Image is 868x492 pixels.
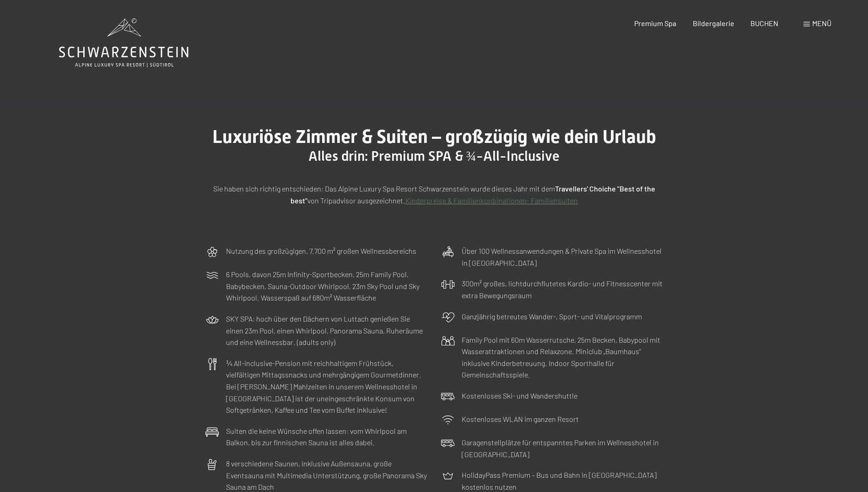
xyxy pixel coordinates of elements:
p: 6 Pools, davon 25m Infinity-Sportbecken, 25m Family Pool, Babybecken, Sauna-Outdoor Whirlpool, 23... [226,268,427,304]
p: Family Pool mit 60m Wasserrutsche, 25m Becken, Babypool mit Wasserattraktionen und Relaxzone. Min... [462,334,663,381]
p: 300m² großes, lichtdurchflutetes Kardio- und Fitnesscenter mit extra Bewegungsraum [462,278,663,301]
span: Menü [812,19,831,27]
p: ¾ All-inclusive-Pension mit reichhaltigem Frühstück, vielfältigen Mittagssnacks und mehrgängigem ... [226,357,427,416]
p: Sie haben sich richtig entschieden: Das Alpine Luxury Spa Resort Schwarzenstein wurde dieses Jahr... [205,183,663,206]
p: Nutzung des großzügigen, 7.700 m² großen Wellnessbereichs [226,245,416,257]
a: BUCHEN [750,19,778,27]
p: SKY SPA: hoch über den Dächern von Luttach genießen Sie einen 23m Pool, einen Whirlpool, Panorama... [226,313,427,348]
a: Bildergalerie [693,19,734,27]
span: Alles drin: Premium SPA & ¾-All-Inclusive [308,148,560,164]
p: Kostenloses WLAN im ganzen Resort [462,413,579,425]
p: Kostenloses Ski- und Wandershuttle [462,390,577,402]
p: Über 100 Wellnessanwendungen & Private Spa im Wellnesshotel in [GEOGRAPHIC_DATA] [462,245,663,268]
p: Garagenstellplätze für entspanntes Parken im Wellnesshotel in [GEOGRAPHIC_DATA] [462,437,663,460]
p: Ganzjährig betreutes Wander-, Sport- und Vitalprogramm [462,311,642,323]
a: Kinderpreise & Familienkonbinationen- Familiensuiten [405,196,578,205]
a: Premium Spa [634,19,676,27]
span: Luxuriöse Zimmer & Suiten – großzügig wie dein Urlaub [212,126,656,148]
p: Suiten die keine Wünsche offen lassen: vom Whirlpool am Balkon, bis zur finnischen Sauna ist alle... [226,425,427,448]
strong: Travellers' Choiche "Best of the best" [291,184,655,205]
